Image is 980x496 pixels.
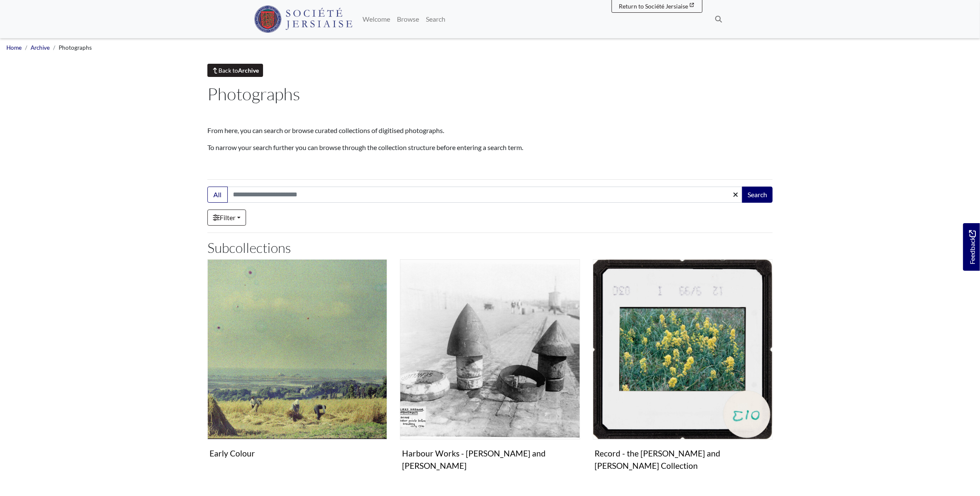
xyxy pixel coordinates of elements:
[963,223,980,271] a: Would you like to provide feedback?
[6,44,22,51] a: Home
[619,3,688,10] span: Return to Société Jersiaise
[207,240,773,256] h2: Subcollections
[254,3,352,35] a: Société Jersiaise logo
[207,142,773,153] p: To narrow your search further you can browse through the collection structure before entering a s...
[967,230,977,265] span: Feedback
[394,259,586,487] div: Subcollection
[59,44,92,51] span: Photographs
[586,259,779,487] div: Subcollection
[201,259,394,487] div: Subcollection
[207,64,263,77] a: Back toArchive
[207,84,773,104] h1: Photographs
[400,259,580,474] a: Harbour Works - Victoria and Albert Piers Harbour Works - [PERSON_NAME] and [PERSON_NAME]
[394,11,422,28] a: Browse
[227,187,743,203] input: Search this collection...
[742,187,773,203] button: Search
[207,125,773,136] p: From here, you can search or browse curated collections of digitised photographs.
[254,6,352,33] img: Société Jersiaise
[400,259,580,439] img: Harbour Works - Victoria and Albert Piers
[593,259,773,474] a: Record - the Roger and Margaret Long Collection Record - the [PERSON_NAME] and [PERSON_NAME] Coll...
[238,67,259,74] strong: Archive
[359,11,394,28] a: Welcome
[207,259,387,462] a: Early Colour Early Colour
[207,187,228,203] button: All
[593,259,773,439] img: Record - the Roger and Margaret Long Collection
[422,11,449,28] a: Search
[207,210,246,226] a: Filter
[207,259,387,439] img: Early Colour
[31,44,50,51] a: Archive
